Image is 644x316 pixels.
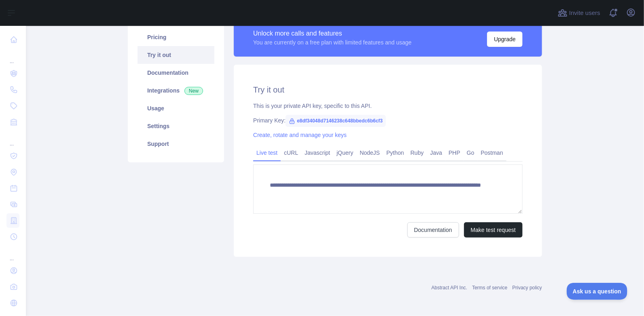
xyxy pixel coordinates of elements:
div: ... [6,131,19,147]
iframe: Toggle Customer Support [567,283,628,300]
div: This is your private API key, specific to this API. [253,102,523,110]
a: PHP [445,146,464,159]
a: Abstract API Inc. [432,285,468,291]
a: Postman [478,146,506,159]
h2: Try it out [253,84,523,95]
a: Try it out [138,46,214,64]
a: Live test [253,146,281,159]
a: Integrations New [138,82,214,99]
a: cURL [281,146,301,159]
button: Upgrade [487,32,523,47]
a: jQuery [333,146,356,159]
button: Invite users [556,6,602,19]
a: Settings [138,117,214,135]
button: Make test request [464,222,523,238]
a: Ruby [407,146,427,159]
span: New [184,87,203,95]
div: You are currently on a free plan with limited features and usage [253,38,412,46]
a: Pricing [138,28,214,46]
a: Javascript [301,146,333,159]
a: Documentation [138,64,214,82]
div: Unlock more calls and features [253,29,412,38]
div: ... [6,48,19,65]
a: Terms of service [472,285,507,291]
a: Support [138,135,214,153]
a: Privacy policy [513,285,542,291]
a: Documentation [407,222,459,238]
a: Go [464,146,478,159]
div: ... [6,246,19,262]
a: Usage [138,99,214,117]
a: Python [383,146,407,159]
a: Java [427,146,446,159]
a: Create, rotate and manage your keys [253,132,347,138]
div: Primary Key: [253,116,523,124]
span: Invite users [569,8,600,18]
span: e8df34048d7146238c648bbedc6b6cf3 [286,115,386,127]
a: NodeJS [356,146,383,159]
